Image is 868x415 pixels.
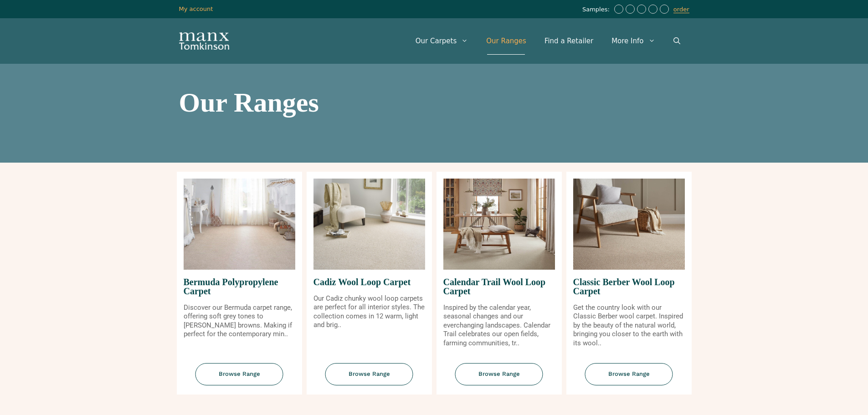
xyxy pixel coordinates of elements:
img: Calendar Trail Wool Loop Carpet [443,179,555,270]
span: Samples: [582,6,612,14]
p: Our Cadiz chunky wool loop carpets are perfect for all interior styles. The collection comes in 1... [313,294,425,330]
p: Get the country look with our Classic Berber wool carpet. Inspired by the beauty of the natural w... [573,303,685,348]
a: Browse Range [437,363,562,395]
a: My account [179,5,213,12]
img: Cadiz Wool Loop Carpet [313,179,425,270]
img: Bermuda Polypropylene Carpet [184,179,295,270]
span: Browse Range [325,363,413,385]
h1: Our Ranges [179,89,689,116]
img: Classic Berber Wool Loop Carpet [573,179,685,270]
span: Browse Range [455,363,543,385]
a: Find a Retailer [535,27,602,55]
img: Manx Tomkinson [179,32,229,50]
span: Browse Range [585,363,673,385]
span: Classic Berber Wool Loop Carpet [573,270,685,303]
a: Browse Range [307,363,432,395]
a: Our Carpets [406,27,478,55]
a: Our Ranges [477,27,535,55]
a: order [673,6,689,13]
nav: Primary [406,27,689,55]
p: Discover our Bermuda carpet range, offering soft grey tones to [PERSON_NAME] browns. Making if pe... [184,303,295,339]
a: Browse Range [566,363,692,395]
a: Browse Range [177,363,302,395]
span: Cadiz Wool Loop Carpet [313,270,425,294]
p: Inspired by the calendar year, seasonal changes and our everchanging landscapes. Calendar Trail c... [443,303,555,348]
a: Open Search Bar [664,27,689,55]
span: Browse Range [195,363,283,385]
span: Bermuda Polypropylene Carpet [184,270,295,303]
span: Calendar Trail Wool Loop Carpet [443,270,555,303]
a: More Info [602,27,664,55]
